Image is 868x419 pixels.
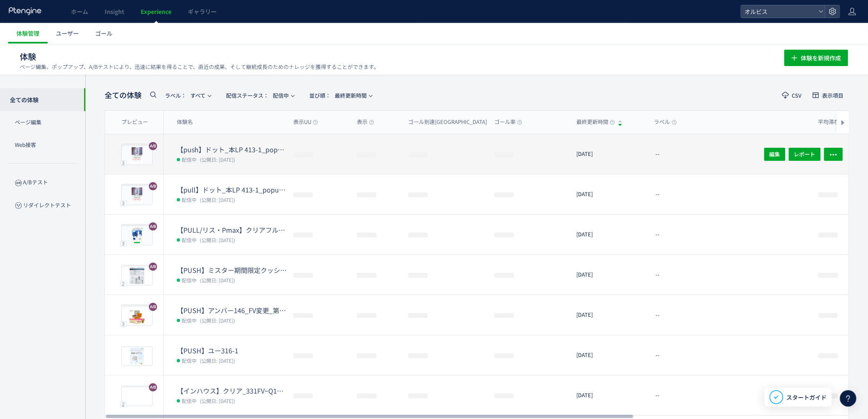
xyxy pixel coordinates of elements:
[20,51,766,63] h1: 体験
[656,392,660,399] span: --
[200,317,235,324] span: (公開日: [DATE])
[221,89,299,102] button: 配信ステータス​：配信中
[807,89,849,102] button: 表示項目
[801,50,841,66] span: 体験を新規作成
[792,93,802,98] span: CSV
[787,393,827,402] span: スタートガイド
[656,311,660,319] span: --
[120,321,127,327] div: 3
[105,7,124,16] span: Insight
[309,92,331,99] span: 並び順：
[182,155,196,163] span: 配信中
[177,185,287,195] dt: 【pull】ドット_本LP 413-1_popup（リンクル）
[71,7,88,16] span: ホーム
[293,118,318,126] span: 表示UU
[656,190,660,198] span: --
[304,89,377,102] button: 並び順：最終更新時間
[121,118,148,126] span: プレビュー
[656,150,660,158] span: --
[309,89,367,102] span: 最終更新時間
[188,7,217,16] span: ギャラリー
[141,7,171,16] span: Experience
[576,118,615,126] span: 最終更新時間
[200,277,235,284] span: (公開日: [DATE])
[200,196,235,203] span: (公開日: [DATE])
[570,335,648,375] div: [DATE]
[123,228,151,243] img: 7e74b32ea53d229c71de0e2edfefa64b1755773154484.png
[20,63,379,71] p: ページ編集、ポップアップ、A/Bテストにより、迅速に結果を得ることで、直近の成果、そして継続成長のためのナレッジを獲得することができます。
[177,145,287,154] dt: 【push】ドット_本LP 413-1_popup（リンクル）
[822,93,844,98] span: 表示項目
[122,266,152,285] img: cc75abd3d48aa8f808243533ff0941a81755750401524.jpeg
[656,351,660,359] span: --
[177,266,287,275] dt: 【PUSH】ミスター期間限定クッションLP
[784,50,848,66] button: 体験を新規作成
[165,92,186,99] span: ラベル：
[123,188,151,203] img: 671d6c1b46a38a0ebf56f8930ff52f371755756399650.png
[818,118,857,126] span: 平均滞在時間
[226,89,289,102] span: 配信中
[120,240,127,246] div: 3
[770,147,780,160] span: 編集
[177,306,287,315] dt: 【PUSH】アンバー146_FV変更_第二弾&CVブロック
[120,160,127,166] div: 3
[357,118,374,126] span: 表示
[182,236,196,244] span: 配信中
[120,401,127,407] div: 2
[764,147,786,160] button: 編集
[16,29,39,37] span: 体験管理
[160,89,216,102] button: ラベル：すべて
[408,118,493,126] span: ゴール到達[GEOGRAPHIC_DATA]
[177,346,287,355] dt: 【PUSH】ユー316-1
[122,387,152,406] img: b6ded93acf3d5cf45b25c408b2b2201d1755683287241.jpeg
[656,231,660,238] span: --
[656,271,660,279] span: --
[177,225,287,235] dt: 【PULL/リス・Pmax】クリアフル205_ポップアップ
[105,90,142,101] span: 全ての体験
[177,118,193,126] span: 体験名
[570,134,648,174] div: [DATE]
[494,118,522,126] span: ゴール率
[177,386,287,396] dt: 【インハウス】クリア_331FV~Q1間ブロック変更
[122,307,152,325] img: 1132b7a5d0bb1f7892e0f96aaedbfb2c1755077051745.jpeg
[165,89,206,102] span: すべて
[200,156,235,163] span: (公開日: [DATE])
[182,396,196,405] span: 配信中
[182,276,196,284] span: 配信中
[200,397,235,404] span: (公開日: [DATE])
[56,29,79,37] span: ユーザー
[570,375,648,415] div: [DATE]
[120,200,127,206] div: 3
[794,147,815,160] span: レポート
[120,281,127,286] div: 2
[182,195,196,204] span: 配信中
[570,295,648,335] div: [DATE]
[200,236,235,243] span: (公開日: [DATE])
[654,118,677,126] span: ラベル
[122,347,152,366] img: 9974ed28ff3e9b9fd50dcc6e4f1b37631755741894748.jpeg
[570,255,648,295] div: [DATE]
[226,92,269,99] span: 配信ステータス​：
[789,147,821,160] button: レポート
[742,5,815,18] span: オルビス
[95,29,112,37] span: ゴール
[570,174,648,214] div: [DATE]
[200,357,235,364] span: (公開日: [DATE])
[570,215,648,254] div: [DATE]
[777,89,807,102] button: CSV
[182,356,196,364] span: 配信中
[182,316,196,324] span: 配信中
[123,147,151,163] img: 671d6c1b46a38a0ebf56f8930ff52f371755756399650.png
